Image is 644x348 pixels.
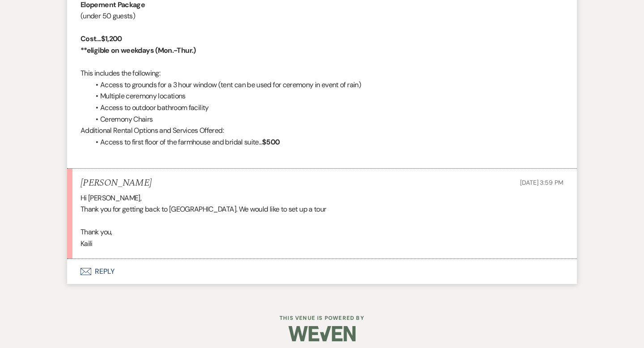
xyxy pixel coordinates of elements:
strong: $500 [262,137,280,147]
h5: [PERSON_NAME] [80,178,152,189]
span: Additional Rental Options and Services Offered: [80,126,224,135]
p: Kaili [80,238,563,250]
li: Ceremony Chairs [89,114,563,125]
span: Access to outdoor bathroom facility [100,103,209,112]
span: Access to grounds for a 3 hour window (tent can be used for ceremony in event of rain) [100,80,361,89]
span: Multiple ceremony locations [100,91,186,101]
p: Thank you, [80,226,563,238]
span: [DATE] 3:59 PM [520,178,563,187]
strong: Cost...$1,200 [80,34,122,43]
span: Access to first floor of the farmhouse and bridal suite... [100,137,262,147]
strong: **eligible on weekdays (Mon.-Thur.) [80,46,196,55]
span: This includes the following: [80,68,160,78]
p: Thank you for getting back to [GEOGRAPHIC_DATA]. We would like to set up a tour [80,204,563,215]
span: (under 50 guests) [80,11,135,21]
p: Hi [PERSON_NAME], [80,192,563,204]
button: Reply [67,259,577,284]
